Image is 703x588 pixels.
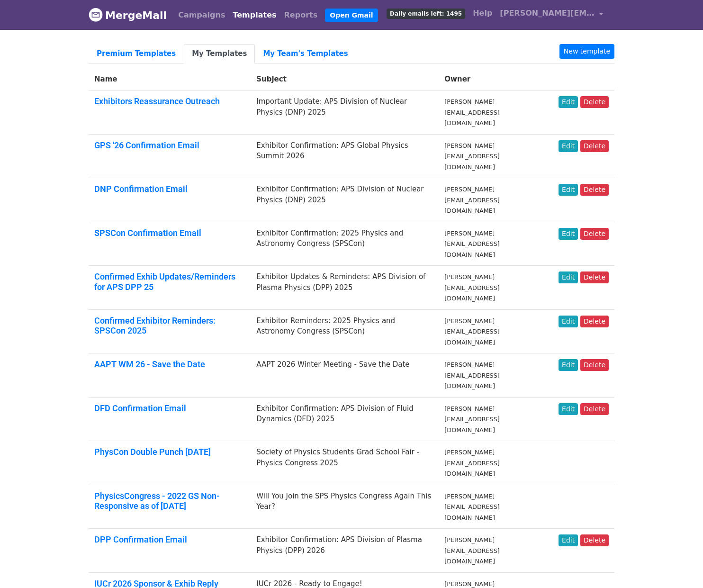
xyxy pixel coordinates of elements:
[94,403,186,413] a: DFD Confirmation Email
[89,5,167,25] a: MergeMail
[559,271,578,283] a: Edit
[559,228,578,240] a: Edit
[580,403,609,415] a: Delete
[251,90,439,135] td: Important Update: APS Division of Nuclear Physics (DNP) 2025
[251,68,439,90] th: Subject
[251,134,439,178] td: Exhibitor Confirmation: APS Global Physics Summit 2026
[559,403,578,415] a: Edit
[251,485,439,529] td: Will You Join the SPS Physics Congress Again This Year?
[251,353,439,398] td: AAPT 2026 Winter Meeting - Save the Date
[383,4,469,23] a: Daily emails left: 1495
[580,96,609,108] a: Delete
[251,441,439,485] td: Society of Physics Students Grad School Fair - Physics Congress 2025
[580,316,609,327] a: Delete
[580,140,609,152] a: Delete
[89,44,184,63] a: Premium Templates
[94,228,201,238] a: SPSCon Confirmation Email
[280,6,322,25] a: Reports
[559,140,578,152] a: Edit
[94,316,216,336] a: Confirmed Exhibitor Reminders: SPSCon 2025
[255,44,356,63] a: My Team's Templates
[94,271,235,292] a: Confirmed Exhib Updates/Reminders for APS DPP 25
[559,96,578,108] a: Edit
[251,266,439,310] td: Exhibitor Updates & Reminders: APS Division of Plasma Physics (DPP) 2025
[444,186,499,214] small: [PERSON_NAME][EMAIL_ADDRESS][DOMAIN_NAME]
[94,534,187,544] a: DPP Confirmation Email
[94,447,211,457] a: PhysCon Double Punch [DATE]
[184,44,255,63] a: My Templates
[94,96,220,106] a: Exhibitors Reassurance Outreach
[559,359,578,371] a: Edit
[325,9,378,22] a: Open Gmail
[174,6,229,25] a: Campaigns
[496,4,607,26] a: [PERSON_NAME][EMAIL_ADDRESS][DOMAIN_NAME]
[444,361,499,389] small: [PERSON_NAME][EMAIL_ADDRESS][DOMAIN_NAME]
[559,184,578,196] a: Edit
[229,6,280,25] a: Templates
[580,271,609,283] a: Delete
[580,359,609,371] a: Delete
[444,317,499,346] small: [PERSON_NAME][EMAIL_ADDRESS][DOMAIN_NAME]
[559,44,614,59] a: New template
[94,491,220,511] a: PhysicsCongress - 2022 GS Non-Responsive as of [DATE]
[444,493,499,521] small: [PERSON_NAME][EMAIL_ADDRESS][DOMAIN_NAME]
[94,184,188,194] a: DNP Confirmation Email
[580,534,609,546] a: Delete
[500,8,595,19] span: [PERSON_NAME][EMAIL_ADDRESS][DOMAIN_NAME]
[94,359,205,369] a: AAPT WM 26 - Save the Date
[251,397,439,441] td: Exhibitor Confirmation: APS Division of Fluid Dynamics (DFD) 2025
[559,534,578,546] a: Edit
[469,4,496,23] a: Help
[444,405,499,434] small: [PERSON_NAME][EMAIL_ADDRESS][DOMAIN_NAME]
[387,9,465,19] span: Daily emails left: 1495
[580,184,609,196] a: Delete
[94,140,199,150] a: GPS '26 Confirmation Email
[444,230,499,258] small: [PERSON_NAME][EMAIL_ADDRESS][DOMAIN_NAME]
[444,449,499,477] small: [PERSON_NAME][EMAIL_ADDRESS][DOMAIN_NAME]
[580,228,609,240] a: Delete
[444,98,499,127] small: [PERSON_NAME][EMAIL_ADDRESS][DOMAIN_NAME]
[444,142,499,171] small: [PERSON_NAME][EMAIL_ADDRESS][DOMAIN_NAME]
[439,68,553,90] th: Owner
[559,316,578,327] a: Edit
[89,8,103,22] img: MergeMail logo
[251,529,439,573] td: Exhibitor Confirmation: APS Division of Plasma Physics (DPP) 2026
[444,273,499,302] small: [PERSON_NAME][EMAIL_ADDRESS][DOMAIN_NAME]
[89,68,251,90] th: Name
[444,536,499,565] small: [PERSON_NAME][EMAIL_ADDRESS][DOMAIN_NAME]
[251,178,439,222] td: Exhibitor Confirmation: APS Division of Nuclear Physics (DNP) 2025
[251,222,439,266] td: Exhibitor Confirmation: 2025 Physics and Astronomy Congress (SPSCon)
[251,309,439,353] td: Exhibitor Reminders: 2025 Physics and Astronomy Congress (SPSCon)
